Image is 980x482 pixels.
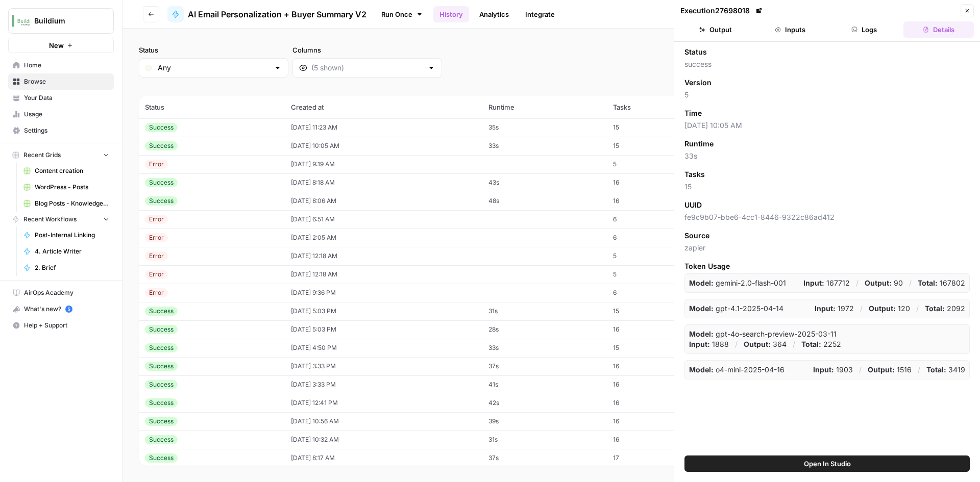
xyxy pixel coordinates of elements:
td: [DATE] 2:05 AM [285,229,482,247]
img: Buildium Logo [12,12,30,30]
span: Time [684,108,702,118]
a: AI Email Personalization + Buyer Summary V2 [167,6,366,22]
td: 6 [607,210,705,229]
input: Any [158,63,269,73]
strong: Model: [689,304,714,313]
td: [DATE] 3:33 PM [285,357,482,375]
td: [DATE] 3:33 PM [285,375,482,394]
td: [DATE] 4:50 PM [285,339,482,357]
span: AirOps Academy [24,288,109,297]
td: [DATE] 9:19 AM [285,155,482,173]
strong: Model: [689,278,714,287]
strong: Total: [925,304,945,313]
td: 37s [482,449,607,467]
div: What's new? [9,301,113,317]
td: [DATE] 8:06 AM [285,192,482,210]
a: Browse [8,73,114,90]
strong: Output: [868,365,895,374]
div: Success [145,362,178,371]
span: WordPress - Posts [35,183,109,192]
a: Run Once [375,6,429,23]
a: Post-Internal Linking [19,227,114,243]
td: 5 [607,265,705,284]
td: [DATE] 11:23 AM [285,118,482,137]
p: 364 [744,339,787,349]
div: Error [145,270,168,279]
td: 48s [482,192,607,210]
td: [DATE] 10:05 AM [285,137,482,155]
td: 33s [482,339,607,357]
button: Recent Workflows [8,212,114,227]
td: 16 [607,192,705,210]
div: Success [145,417,178,426]
td: 33s [482,137,607,155]
p: 1903 [813,365,853,375]
span: (85 records) [139,78,964,96]
p: / [856,278,859,288]
p: / [859,365,862,375]
button: Inputs [755,21,825,38]
p: 2252 [801,339,841,349]
td: 16 [607,375,705,394]
div: Success [145,343,178,352]
td: 15 [607,137,705,155]
div: Success [145,398,178,408]
div: Success [145,307,178,316]
th: Tasks [607,96,705,118]
td: 5 [607,247,705,265]
p: 1516 [868,365,912,375]
td: 31s [482,302,607,320]
strong: Output: [869,304,896,313]
p: gemini-2.0-flash-001 [689,278,786,288]
label: Status [139,45,288,55]
div: Error [145,288,168,297]
td: 16 [607,320,705,339]
p: / [909,278,912,288]
strong: Total: [801,340,821,348]
span: Tasks [684,169,705,180]
a: 4. Article Writer [19,243,114,260]
div: Success [145,196,178,206]
a: 2. Brief [19,260,114,276]
div: Success [145,435,178,444]
span: fe9c9b07-bbe6-4cc1-8446-9322c86ad412 [684,212,970,222]
p: / [793,339,795,349]
button: New [8,38,114,53]
td: 39s [482,412,607,430]
td: 28s [482,320,607,339]
button: What's new? 5 [8,301,114,317]
div: Success [145,325,178,334]
td: 35s [482,118,607,137]
span: Home [24,61,109,70]
a: 5 [65,306,72,313]
td: [DATE] 9:36 PM [285,284,482,302]
td: 41s [482,375,607,394]
p: 167802 [918,278,965,288]
div: Error [145,251,168,261]
div: Success [145,123,178,132]
span: New [49,40,64,50]
td: 43s [482,173,607,192]
td: [DATE] 6:51 AM [285,210,482,229]
td: [DATE] 8:18 AM [285,173,482,192]
strong: Input: [813,365,834,374]
td: 6 [607,229,705,247]
a: WordPress - Posts [19,179,114,195]
span: Settings [24,126,109,135]
th: Status [139,96,285,118]
a: Settings [8,122,114,139]
span: Post-Internal Linking [35,231,109,240]
span: Browse [24,77,109,86]
button: Help + Support [8,317,114,334]
button: Output [680,21,751,38]
td: [DATE] 12:18 AM [285,265,482,284]
a: Blog Posts - Knowledge Base.csv [19,195,114,212]
text: 5 [67,307,70,312]
div: Success [145,380,178,389]
span: Content creation [35,166,109,175]
span: Help + Support [24,321,109,330]
p: / [735,339,738,349]
span: Runtime [684,139,714,149]
span: Version [684,78,712,88]
td: 37s [482,357,607,375]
